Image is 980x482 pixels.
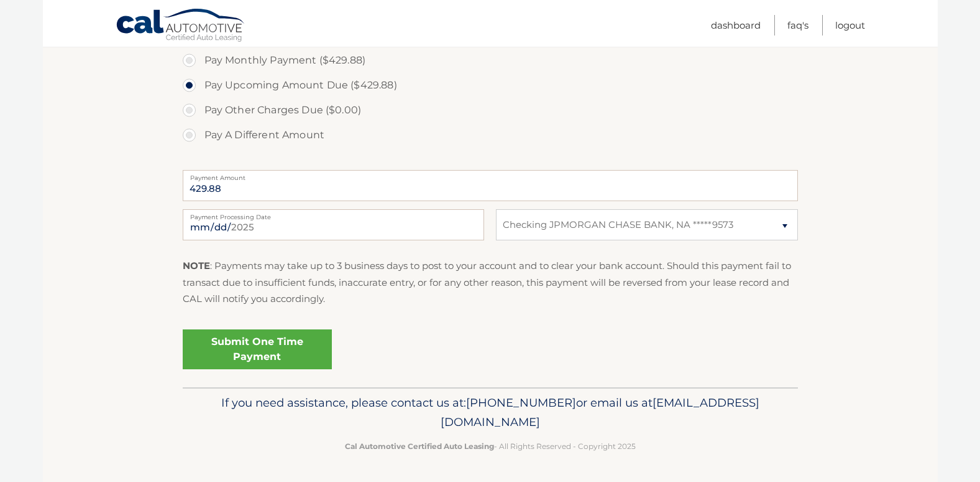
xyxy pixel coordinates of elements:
strong: NOTE [183,260,210,272]
p: If you need assistance, please contact us at: or email us at [191,393,790,433]
input: Payment Date [183,209,484,240]
label: Payment Processing Date [183,209,484,219]
a: FAQ's [787,15,808,35]
label: Pay A Different Amount [183,123,798,148]
label: Pay Other Charges Due ($0.00) [183,98,798,123]
a: Logout [835,15,865,35]
span: [PHONE_NUMBER] [466,395,576,410]
a: Dashboard [711,15,761,35]
a: Cal Automotive [116,8,246,44]
p: : Payments may take up to 3 business days to post to your account and to clear your bank account.... [183,258,798,307]
input: Payment Amount [183,170,798,201]
a: Submit One Time Payment [183,329,332,369]
strong: Cal Automotive Certified Auto Leasing [345,442,494,451]
p: - All Rights Reserved - Copyright 2025 [191,440,790,453]
label: Pay Upcoming Amount Due ($429.88) [183,73,798,98]
label: Payment Amount [183,170,798,180]
label: Pay Monthly Payment ($429.88) [183,48,798,73]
